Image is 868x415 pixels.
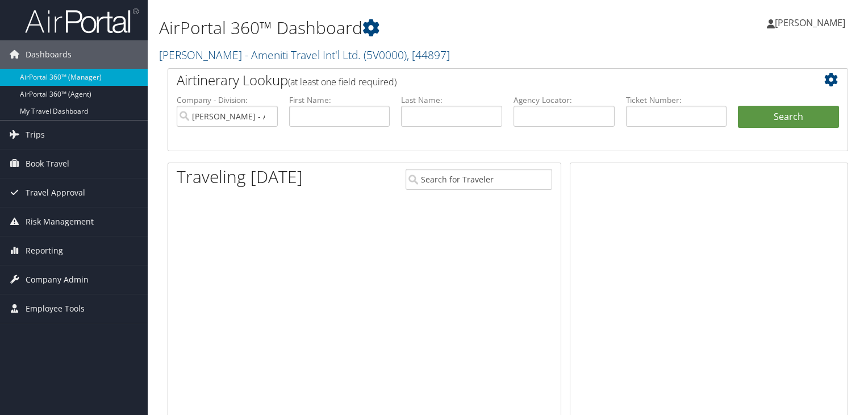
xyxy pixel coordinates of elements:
[177,70,782,90] h2: Airtinerary Lookup
[401,94,502,106] label: Last Name:
[775,16,845,29] span: [PERSON_NAME]
[738,106,839,128] button: Search
[364,47,407,63] span: ( 5V0000 )
[407,47,450,63] span: , [ 44897 ]
[288,76,397,88] span: (at least one field required)
[626,94,727,106] label: Ticket Number:
[26,294,85,323] span: Employee Tools
[514,94,615,106] label: Agency Locator:
[26,179,85,207] span: Travel Approval
[26,265,89,294] span: Company Admin
[26,236,63,265] span: Reporting
[289,94,390,106] label: First Name:
[406,169,552,190] input: Search for Traveler
[26,208,94,236] span: Risk Management
[767,6,857,40] a: [PERSON_NAME]
[177,94,278,106] label: Company - Division:
[26,40,72,69] span: Dashboards
[159,16,624,40] h1: AirPortal 360™ Dashboard
[26,150,69,178] span: Book Travel
[26,121,45,149] span: Trips
[177,165,303,189] h1: Traveling [DATE]
[159,47,450,63] a: [PERSON_NAME] - Ameniti Travel Int'l Ltd.
[25,7,139,34] img: airportal-logo.png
